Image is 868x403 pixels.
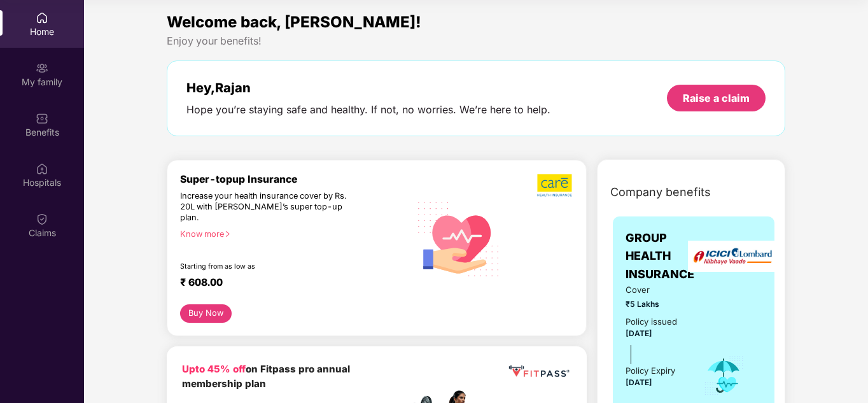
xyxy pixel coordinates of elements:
div: Policy Expiry [626,364,675,378]
button: Buy Now [180,304,232,323]
b: Upto 45% off [182,363,246,375]
div: Raise a claim [683,91,750,105]
b: on Fitpass pro annual membership plan [182,363,350,390]
img: svg+xml;base64,PHN2ZyBpZD0iSG9zcGl0YWxzIiB4bWxucz0iaHR0cDovL3d3dy53My5vcmcvMjAwMC9zdmciIHdpZHRoPS... [36,162,48,175]
div: Super-topup Insurance [180,173,410,185]
img: svg+xml;base64,PHN2ZyBpZD0iSG9tZSIgeG1sbnM9Imh0dHA6Ly93d3cudzMub3JnLzIwMDAvc3ZnIiB3aWR0aD0iMjAiIG... [36,11,48,24]
div: Increase your health insurance cover by Rs. 20L with [PERSON_NAME]’s super top-up plan. [180,191,354,223]
span: GROUP HEALTH INSURANCE [626,229,694,283]
img: icon [703,355,745,397]
img: fppp.png [507,362,571,382]
img: insurerLogo [688,241,777,272]
img: b5dec4f62d2307b9de63beb79f102df3.png [537,173,573,197]
span: [DATE] [626,329,652,338]
img: svg+xml;base64,PHN2ZyBpZD0iQmVuZWZpdHMiIHhtbG5zPSJodHRwOi8vd3d3LnczLm9yZy8yMDAwL3N2ZyIgd2lkdGg9Ij... [36,112,48,125]
div: Know more [180,229,402,238]
div: Starting from as low as [180,262,356,271]
span: Company benefits [610,183,711,201]
div: Policy issued [626,315,677,329]
span: [DATE] [626,378,652,387]
div: Hey, Rajan [186,80,550,95]
div: Hope you’re staying safe and healthy. If not, no worries. We’re here to help. [186,103,550,117]
div: Enjoy your benefits! [167,34,785,48]
span: Cover [626,283,685,297]
img: svg+xml;base64,PHN2ZyBpZD0iQ2xhaW0iIHhtbG5zPSJodHRwOi8vd3d3LnczLm9yZy8yMDAwL3N2ZyIgd2lkdGg9IjIwIi... [36,213,48,225]
span: right [224,230,231,237]
span: ₹5 Lakhs [626,298,685,310]
span: Welcome back, [PERSON_NAME]! [167,13,421,31]
img: svg+xml;base64,PHN2ZyB4bWxucz0iaHR0cDovL3d3dy53My5vcmcvMjAwMC9zdmciIHhtbG5zOnhsaW5rPSJodHRwOi8vd3... [410,188,508,288]
img: svg+xml;base64,PHN2ZyB3aWR0aD0iMjAiIGhlaWdodD0iMjAiIHZpZXdCb3g9IjAgMCAyMCAyMCIgZmlsbD0ibm9uZSIgeG... [36,62,48,74]
div: ₹ 608.00 [180,276,397,292]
